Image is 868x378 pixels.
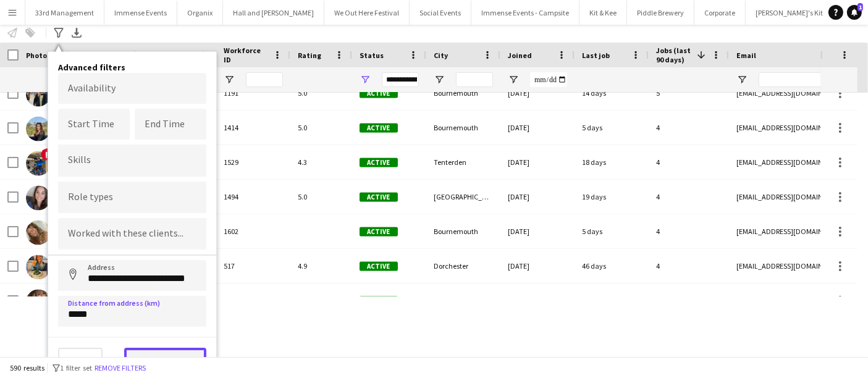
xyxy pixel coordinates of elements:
div: [DATE] [500,283,575,317]
span: Active [360,124,398,133]
span: Jobs (last 90 days) [656,46,692,64]
span: First Name [88,51,125,60]
img: Isobel Haskell [26,255,51,280]
span: Joined [508,51,532,60]
button: Open Filter Menu [360,74,371,85]
div: 4 [649,249,729,283]
div: 5.0 [290,111,352,145]
div: 5 [649,76,729,110]
button: Piddle Brewery [627,1,694,25]
button: 33rd Management [25,1,104,25]
button: Open Filter Menu [508,74,519,85]
span: Last job [582,51,610,60]
button: Kit & Kee [579,1,627,25]
button: Immense Events - Campsite [471,1,579,25]
span: 1 [857,3,863,11]
h4: Advanced filters [58,62,206,73]
span: Last Name [156,51,192,60]
span: Status [360,51,384,60]
button: Corporate [694,1,746,25]
app-action-btn: Advanced filters [51,25,66,40]
div: 1414 [216,111,290,145]
div: 5 days [575,111,649,145]
div: [DATE] [500,214,575,248]
div: 4.3 [290,145,352,179]
span: Active [360,193,398,202]
div: Dorchester [426,249,500,283]
img: Eva Aldous [26,117,51,141]
span: ! [41,148,53,161]
span: Photo [26,51,47,60]
img: George O’Callaghan [26,151,51,176]
img: Georgia Field [26,186,51,211]
div: 5.0 [290,180,352,214]
input: Type to search role types... [68,191,196,203]
input: City Filter Input [456,72,493,87]
div: 19 days [575,283,649,317]
img: Kerry Webster [26,290,51,314]
div: 4 [649,180,729,214]
div: Tenterden [426,145,500,179]
button: We Out Here Festival [324,1,410,25]
div: 4 [649,283,729,317]
div: 870 [216,283,290,317]
div: [GEOGRAPHIC_DATA] [426,180,500,214]
input: Type to search skills... [68,155,196,166]
div: 4 [649,111,729,145]
button: [PERSON_NAME]'s Kitchen [746,1,849,25]
div: Bournemouth [426,283,500,317]
div: 5.0 [290,283,352,317]
div: [DATE] [500,76,575,110]
button: Social Events [410,1,471,25]
div: [DATE] [500,145,575,179]
button: Immense Events [104,1,177,25]
img: Tillie Main [26,82,51,107]
span: Active [360,89,398,98]
button: Open Filter Menu [736,74,748,85]
div: 1529 [216,145,290,179]
button: Open Filter Menu [434,74,445,85]
input: Workforce ID Filter Input [246,72,283,87]
div: 1494 [216,180,290,214]
button: Hall and [PERSON_NAME] [223,1,324,25]
div: 517 [216,249,290,283]
input: Joined Filter Input [530,72,567,87]
div: 5.0 [290,76,352,110]
span: City [434,51,448,60]
button: Open Filter Menu [224,74,235,85]
a: 1 [847,5,862,20]
div: [DATE] [500,111,575,145]
span: Rating [298,51,321,60]
span: Active [360,158,398,167]
div: [DATE] [500,249,575,283]
span: Workforce ID [224,46,268,64]
img: Isabella Swatman [26,220,51,245]
div: [DATE] [500,180,575,214]
input: Type to search clients... [68,229,196,240]
span: Active [360,227,398,237]
div: 5 days [575,214,649,248]
div: Bournemouth [426,214,500,248]
div: 4 [649,145,729,179]
div: 19 days [575,180,649,214]
div: Bournemouth [426,76,500,110]
div: 1191 [216,76,290,110]
app-action-btn: Export XLSX [69,25,84,40]
span: Email [736,51,756,60]
div: 14 days [575,76,649,110]
div: 46 days [575,249,649,283]
div: 1602 [216,214,290,248]
div: 4.9 [290,249,352,283]
span: Active [360,262,398,271]
div: Bournemouth [426,111,500,145]
div: 4 [649,214,729,248]
div: 18 days [575,145,649,179]
button: Organix [177,1,223,25]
